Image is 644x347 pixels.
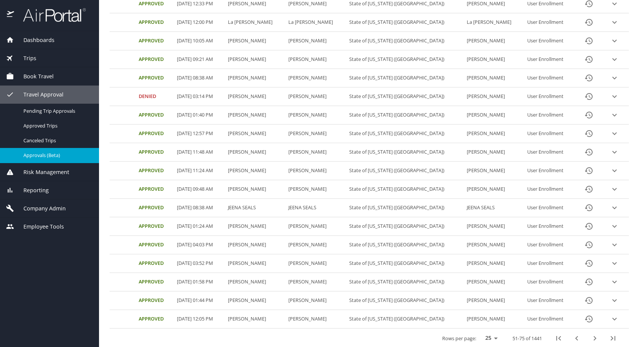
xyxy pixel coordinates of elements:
td: State of [US_STATE] ([GEOGRAPHIC_DATA]) [346,106,464,124]
td: User Enrollment [524,273,575,291]
button: expand row [609,128,620,139]
td: User Enrollment [524,69,575,87]
td: User Enrollment [524,87,575,106]
td: [PERSON_NAME] [225,124,285,143]
td: [DATE] 03:52 PM [174,254,225,273]
td: [DATE] 01:44 PM [174,291,225,310]
td: User Enrollment [524,162,575,180]
button: History [580,87,598,106]
span: Risk Management [14,168,69,176]
td: [PERSON_NAME] [285,69,346,87]
td: [PERSON_NAME] [225,273,285,291]
td: JEENA SEALS [225,199,285,217]
button: expand row [609,72,620,84]
td: Approved [136,50,174,69]
td: [DATE] 12:57 PM [174,124,225,143]
td: User Enrollment [524,254,575,273]
td: Approved [136,236,174,254]
td: [PERSON_NAME] [285,180,346,199]
td: Approved [136,180,174,199]
td: [PERSON_NAME] [285,50,346,69]
td: [PERSON_NAME] [225,310,285,328]
td: User Enrollment [524,217,575,236]
button: History [580,106,598,124]
span: Employee Tools [14,223,64,231]
button: History [580,162,598,180]
td: Approved [136,254,174,273]
td: [DATE] 01:40 PM [174,106,225,124]
td: State of [US_STATE] ([GEOGRAPHIC_DATA]) [346,69,464,87]
td: [PERSON_NAME] [285,236,346,254]
td: State of [US_STATE] ([GEOGRAPHIC_DATA]) [346,32,464,50]
td: User Enrollment [524,236,575,254]
td: [PERSON_NAME] [225,50,285,69]
td: User Enrollment [524,50,575,69]
td: [DATE] 04:03 PM [174,236,225,254]
td: [PERSON_NAME] [464,236,524,254]
td: [DATE] 09:48 AM [174,180,225,199]
td: Approved [136,69,174,87]
span: Dashboards [14,36,54,44]
td: State of [US_STATE] ([GEOGRAPHIC_DATA]) [346,124,464,143]
td: State of [US_STATE] ([GEOGRAPHIC_DATA]) [346,13,464,32]
td: State of [US_STATE] ([GEOGRAPHIC_DATA]) [346,217,464,236]
td: [PERSON_NAME] [225,162,285,180]
img: airportal-logo.png [15,8,86,22]
td: JEENA SEALS [464,199,524,217]
td: [DATE] 10:05 AM [174,32,225,50]
td: [PERSON_NAME] [464,124,524,143]
td: Approved [136,106,174,124]
td: State of [US_STATE] ([GEOGRAPHIC_DATA]) [346,50,464,69]
button: History [580,310,598,328]
td: [PERSON_NAME] [464,291,524,310]
span: Company Admin [14,204,66,213]
td: [PERSON_NAME] [285,291,346,310]
td: [PERSON_NAME] [285,87,346,106]
button: History [580,50,598,68]
td: User Enrollment [524,180,575,199]
button: History [580,236,598,254]
td: [PERSON_NAME] [225,69,285,87]
td: Approved [136,291,174,310]
button: expand row [609,184,620,195]
td: [PERSON_NAME] [225,236,285,254]
td: [PERSON_NAME] [225,106,285,124]
button: expand row [609,146,620,158]
td: Approved [136,162,174,180]
td: State of [US_STATE] ([GEOGRAPHIC_DATA]) [346,87,464,106]
td: State of [US_STATE] ([GEOGRAPHIC_DATA]) [346,310,464,328]
td: [PERSON_NAME] [285,217,346,236]
td: [PERSON_NAME] [285,273,346,291]
td: [PERSON_NAME] [285,254,346,273]
button: expand row [609,276,620,288]
td: State of [US_STATE] ([GEOGRAPHIC_DATA]) [346,291,464,310]
button: expand row [609,221,620,232]
td: User Enrollment [524,124,575,143]
td: [PERSON_NAME] [225,32,285,50]
td: [PERSON_NAME] [225,291,285,310]
td: User Enrollment [524,106,575,124]
td: [PERSON_NAME] [464,69,524,87]
td: Approved [136,273,174,291]
td: State of [US_STATE] ([GEOGRAPHIC_DATA]) [346,254,464,273]
p: Rows per page: [442,336,476,341]
td: Approved [136,32,174,50]
td: Approved [136,143,174,162]
span: Approvals (Beta) [23,152,90,159]
button: History [580,273,598,291]
td: Approved [136,217,174,236]
span: Travel Approval [14,90,63,99]
td: [DATE] 12:00 PM [174,13,225,32]
td: State of [US_STATE] ([GEOGRAPHIC_DATA]) [346,236,464,254]
button: History [580,254,598,272]
span: Approved Trips [23,122,90,129]
td: User Enrollment [524,143,575,162]
td: [DATE] 11:48 AM [174,143,225,162]
button: History [580,199,598,217]
button: History [580,180,598,198]
td: [PERSON_NAME] [225,87,285,106]
td: [PERSON_NAME] [225,254,285,273]
td: La [PERSON_NAME] [225,13,285,32]
td: [PERSON_NAME] [285,124,346,143]
td: Approved [136,199,174,217]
